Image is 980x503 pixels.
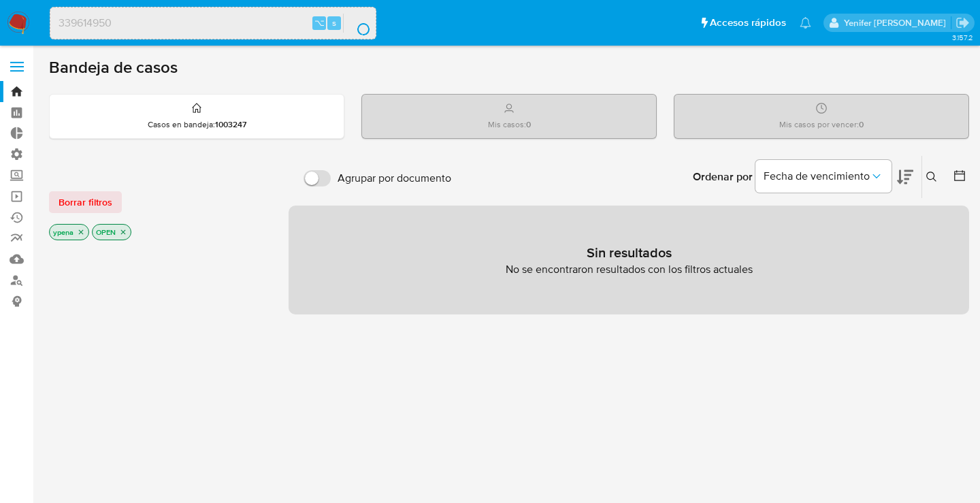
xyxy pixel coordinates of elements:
[50,14,376,32] input: Buscar usuario o caso...
[844,16,951,29] p: yenifer.pena@mercadolibre.com
[955,16,970,30] a: Salir
[332,16,336,29] span: s
[314,16,325,29] span: ⌥
[343,14,371,33] button: search-icon
[710,16,786,30] span: Accesos rápidos
[800,17,811,29] a: Notificaciones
